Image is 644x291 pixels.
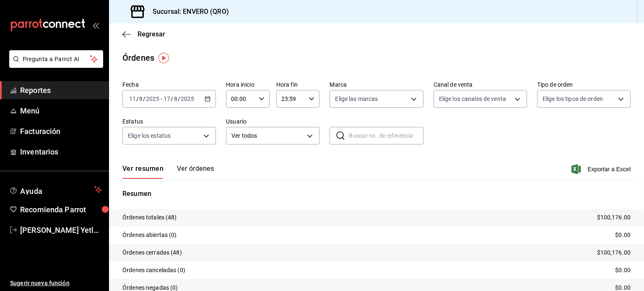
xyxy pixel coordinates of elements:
[122,82,216,88] label: Fecha
[143,95,145,102] span: /
[439,95,506,103] span: Elige los canales de venta
[129,95,136,102] input: --
[122,231,177,239] p: Órdenes abiertas (0)
[20,185,91,195] span: Ayuda
[335,95,378,103] span: Elige las marcas
[20,146,102,157] span: Inventarios
[171,95,173,102] span: /
[139,95,143,102] input: --
[20,204,102,215] span: Recomienda Parrot
[138,30,165,38] span: Regresar
[573,164,631,174] button: Exportar a Excel
[226,82,270,88] label: Hora inicio
[231,131,304,140] span: Ver todos
[597,248,631,257] p: $100,176.00
[122,213,177,222] p: Órdenes totales (48)
[122,165,164,179] button: Ver resumen
[122,30,165,38] button: Regresar
[6,61,103,70] a: Pregunta a Parrot AI
[178,95,180,102] span: /
[9,50,103,68] button: Pregunta a Parrot AI
[136,95,139,102] span: /
[177,165,214,179] button: Ver órdenes
[161,95,162,102] span: -
[330,82,423,88] label: Marca
[615,231,631,239] p: $0.00
[122,266,185,275] p: Órdenes canceladas (0)
[349,127,423,144] input: Buscar no. de referencia
[226,118,319,124] label: Usuario
[122,118,216,124] label: Estatus
[597,213,631,222] p: $100,176.00
[23,55,90,64] span: Pregunta a Parrot AI
[145,95,160,102] input: ----
[434,82,527,88] label: Canal de venta
[180,95,195,102] input: ----
[128,131,171,140] span: Elige los estatus
[276,82,320,88] label: Hora fin
[174,95,178,102] input: --
[20,126,102,137] span: Facturación
[158,53,169,63] img: Tooltip marker
[163,95,171,102] input: --
[122,52,154,64] div: Órdenes
[122,189,631,199] p: Resumen
[122,248,182,257] p: Órdenes cerradas (48)
[146,7,229,17] h3: Sucursal: ENVERO (QRO)
[10,279,102,288] span: Sugerir nueva función
[20,105,102,116] span: Menú
[615,266,631,275] p: $0.00
[122,165,214,179] div: navigation tabs
[20,224,102,236] span: [PERSON_NAME] Yetlonezi [PERSON_NAME]
[20,85,102,96] span: Reportes
[543,95,603,103] span: Elige los tipos de orden
[537,82,631,88] label: Tipo de orden
[92,22,99,28] button: open_drawer_menu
